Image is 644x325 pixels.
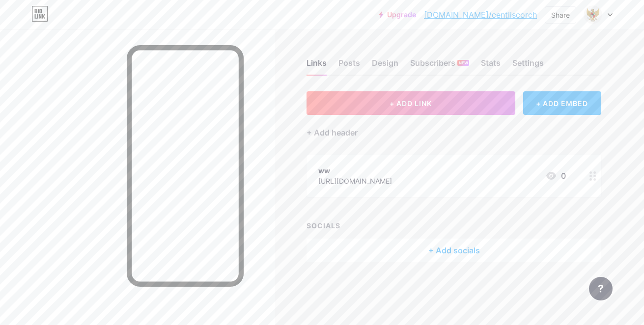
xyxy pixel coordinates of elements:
[379,11,416,19] a: Upgrade
[523,91,601,115] div: + ADD EMBED
[584,5,602,24] img: centiiscorch
[390,99,432,108] span: + ADD LINK
[307,220,601,231] div: SOCIALS
[424,9,537,21] a: [DOMAIN_NAME]/centiiscorch
[318,176,392,186] div: [URL][DOMAIN_NAME]
[338,57,360,75] div: Posts
[307,239,601,262] div: + Add socials
[307,127,358,138] div: + Add header
[410,57,469,75] div: Subscribers
[512,57,544,75] div: Settings
[318,165,392,176] div: ww
[545,170,566,182] div: 0
[551,10,570,20] div: Share
[372,57,398,75] div: Design
[459,60,468,66] span: NEW
[307,57,327,75] div: Links
[307,91,515,115] button: + ADD LINK
[481,57,501,75] div: Stats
